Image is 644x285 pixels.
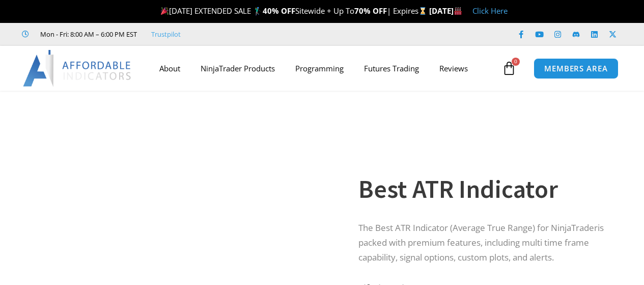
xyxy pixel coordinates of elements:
span: is packed with premium features, including multi time frame capability, signal options, custom pl... [358,222,604,263]
a: Futures Trading [354,57,429,80]
a: About [149,57,190,80]
img: 🎉 [161,7,169,15]
span: Mon - Fri: 8:00 AM – 6:00 PM EST [38,28,137,40]
strong: [DATE] [429,6,462,16]
span: MEMBERS AREA [544,65,608,72]
a: Programming [285,57,354,80]
a: MEMBERS AREA [534,58,619,79]
img: 🏭 [454,7,462,15]
span: The Best ATR Indicator (Average True Range) for NinjaTrader [358,222,598,234]
a: 0 [487,54,531,83]
img: LogoAI | Affordable Indicators – NinjaTrader [23,50,132,87]
strong: 40% OFF [263,6,295,16]
a: Trustpilot [151,28,181,40]
span: [DATE] EXTENDED SALE 🏌️‍♂️ Sitewide + Up To | Expires [158,6,429,16]
span: 0 [512,58,520,66]
nav: Menu [149,57,499,80]
a: Click Here [472,6,508,16]
a: Reviews [429,57,478,80]
a: NinjaTrader Products [190,57,285,80]
strong: 70% OFF [354,6,387,16]
h1: Best ATR Indicator [358,171,619,207]
img: ⌛ [419,7,427,15]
